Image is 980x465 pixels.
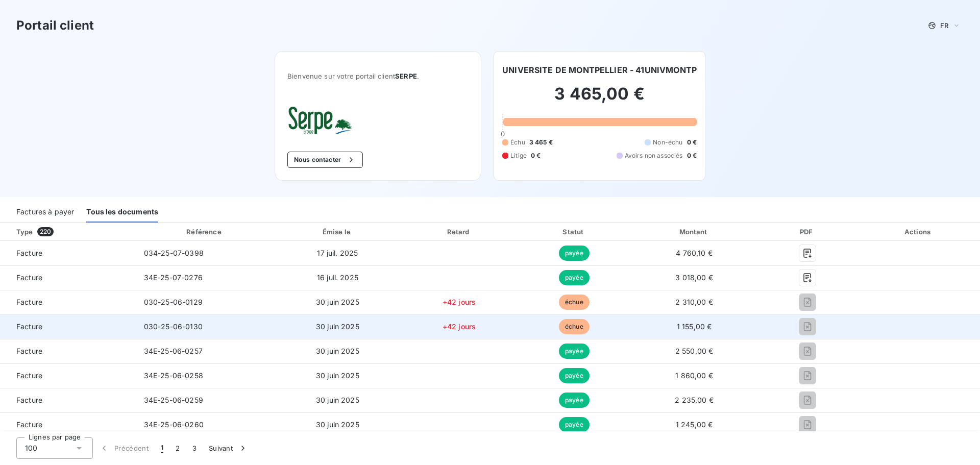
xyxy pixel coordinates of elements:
span: 2 235,00 € [675,396,714,404]
span: 34E-25-06-0259 [144,396,203,404]
span: 30 juin 2025 [316,322,359,331]
span: Litige [510,151,527,160]
span: payée [559,368,590,383]
img: Company logo [287,105,353,135]
span: Facture [8,273,128,283]
div: Actions [859,227,978,237]
span: 1 860,00 € [675,371,713,380]
span: payée [559,270,590,285]
span: 1 [161,443,163,453]
div: PDF [759,227,855,237]
span: 030-25-06-0130 [144,322,203,331]
span: 34E-25-06-0260 [144,420,204,429]
span: Facture [8,322,128,332]
span: payée [559,246,590,261]
button: Précédent [93,437,155,459]
span: Non-échu [653,138,682,147]
span: 34E-25-06-0257 [144,347,203,355]
button: 1 [155,437,169,459]
span: 30 juin 2025 [316,420,359,429]
span: +42 jours [443,322,476,331]
button: 2 [169,437,186,459]
span: Avoirs non associés [625,151,683,160]
span: 16 juil. 2025 [317,273,358,282]
span: 100 [25,443,37,453]
span: 030-25-06-0129 [144,298,203,306]
span: 34E-25-07-0276 [144,273,203,282]
h2: 3 465,00 € [502,84,697,114]
button: 3 [186,437,203,459]
span: 0 [501,130,505,138]
span: 2 310,00 € [675,298,713,306]
div: Tous les documents [86,201,158,223]
h6: UNIVERSITE DE MONTPELLIER - 41UNIVMONTP [502,64,697,76]
span: 0 € [687,151,697,160]
span: Facture [8,346,128,356]
span: 30 juin 2025 [316,298,359,306]
span: 1 245,00 € [676,420,713,429]
span: 034-25-07-0398 [144,249,204,257]
button: Suivant [203,437,254,459]
span: payée [559,393,590,408]
div: Statut [520,227,629,237]
span: SERPE [395,72,417,80]
button: Nous contacter [287,152,363,168]
span: Échu [510,138,525,147]
span: FR [940,21,948,30]
span: 17 juil. 2025 [317,249,358,257]
span: Facture [8,371,128,381]
div: Type [10,227,134,237]
span: 0 € [687,138,697,147]
span: échue [559,295,590,310]
span: 3 465 € [529,138,553,147]
span: 0 € [531,151,541,160]
span: 30 juin 2025 [316,396,359,404]
span: Facture [8,420,128,430]
span: payée [559,344,590,359]
span: 2 550,00 € [675,347,714,355]
span: 220 [37,227,54,236]
span: 1 155,00 € [677,322,712,331]
span: payée [559,417,590,432]
span: 3 018,00 € [675,273,713,282]
span: Facture [8,395,128,405]
span: Bienvenue sur votre portail client . [287,72,469,80]
span: 4 760,10 € [676,249,713,257]
span: 30 juin 2025 [316,347,359,355]
span: Facture [8,248,128,258]
h3: Portail client [16,16,94,35]
div: Retard [403,227,515,237]
div: Factures à payer [16,201,74,223]
span: échue [559,319,590,334]
span: +42 jours [443,298,476,306]
span: Facture [8,297,128,307]
div: Montant [633,227,755,237]
div: Émise le [276,227,399,237]
div: Référence [186,228,221,236]
span: 34E-25-06-0258 [144,371,203,380]
span: 30 juin 2025 [316,371,359,380]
